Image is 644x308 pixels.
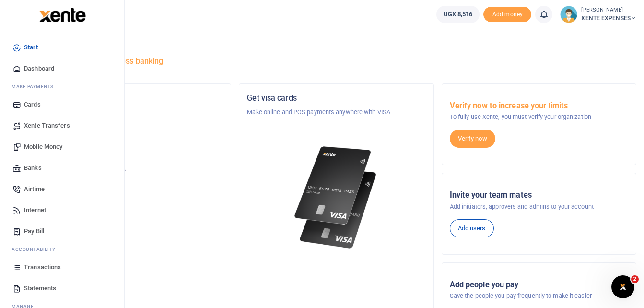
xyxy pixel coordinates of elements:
[16,83,54,90] span: ake Payments
[450,202,628,212] p: Add initiators, approvers and admins to your account
[8,242,117,257] li: Ac
[247,94,425,103] h5: Get visa cards
[24,121,70,130] span: Xente Transfers
[8,221,117,242] a: Pay Bill
[8,94,117,115] a: Cards
[483,7,531,23] li: Toup your wallet
[45,107,223,117] p: XENTE TECH LIMITED
[611,275,634,298] iframe: Intercom live chat
[8,37,117,58] a: Start
[24,262,61,272] span: Transactions
[8,79,117,94] li: M
[292,140,381,255] img: xente-_physical_cards.png
[631,275,639,283] span: 2
[36,57,636,66] h5: Welcome to better business banking
[24,184,45,194] span: Airtime
[24,163,42,173] span: Banks
[8,58,117,79] a: Dashboard
[24,284,56,293] span: Statements
[38,11,86,18] a: logo-small logo-large logo-large
[450,130,495,148] a: Verify now
[8,115,117,136] a: Xente Transfers
[450,101,628,111] h5: Verify now to increase your limits
[450,291,628,301] p: Save the people you pay frequently to make it easier
[24,142,62,152] span: Mobile Money
[19,246,55,253] span: countability
[8,200,117,221] a: Internet
[450,280,628,290] h5: Add people you pay
[450,219,494,237] a: Add users
[8,278,117,299] a: Statements
[45,166,223,176] p: Your current account balance
[45,145,223,154] p: XENTE EXPENSES
[8,178,117,200] a: Airtime
[8,257,117,278] a: Transactions
[24,64,54,73] span: Dashboard
[8,136,117,157] a: Mobile Money
[24,205,46,215] span: Internet
[45,130,223,140] h5: Account
[436,6,480,23] a: UGX 8,516
[483,7,531,23] span: Add money
[247,107,425,117] p: Make online and POS payments anywhere with VISA
[24,43,38,52] span: Start
[444,10,473,19] span: UGX 8,516
[450,190,628,200] h5: Invite your team mates
[483,10,531,17] a: Add money
[581,14,636,23] span: XENTE EXPENSES
[560,6,577,23] img: profile-user
[433,6,484,23] li: Wallet ballance
[39,8,86,22] img: logo-large
[560,6,636,23] a: profile-user [PERSON_NAME] XENTE EXPENSES
[8,157,117,178] a: Banks
[581,6,636,14] small: [PERSON_NAME]
[45,178,223,188] h5: UGX 8,516
[450,112,628,122] p: To fully use Xente, you must verify your organization
[36,41,636,52] h4: Hello [PERSON_NAME]
[24,226,44,236] span: Pay Bill
[45,94,223,103] h5: Organization
[24,100,41,109] span: Cards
